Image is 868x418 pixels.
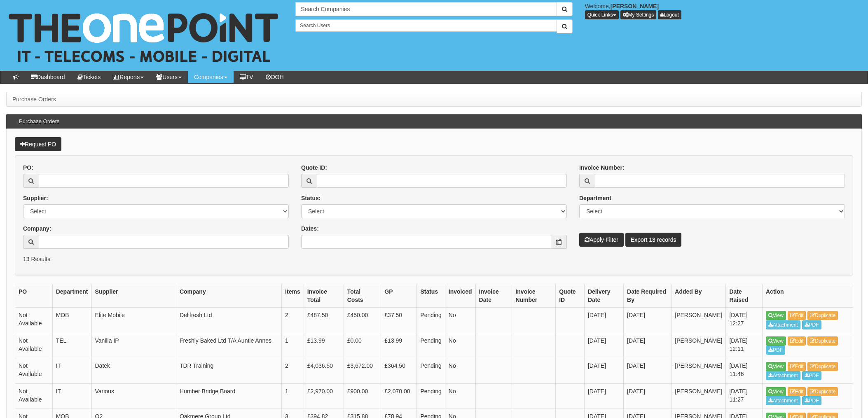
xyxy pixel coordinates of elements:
[91,308,176,333] td: Elite Mobile
[304,284,344,308] th: Invoice Total
[381,333,417,358] td: £13.99
[344,284,381,308] th: Total Costs
[282,358,304,384] td: 2
[584,383,623,409] td: [DATE]
[176,383,281,409] td: Humber Bridge Board
[91,333,176,358] td: Vanilla IP
[585,10,619,19] button: Quick Links
[344,383,381,409] td: £900.00
[304,308,344,333] td: £487.50
[91,383,176,409] td: Various
[445,284,475,308] th: Invoiced
[726,308,763,333] td: [DATE] 12:27
[579,233,624,247] button: Apply Filter
[15,333,53,358] td: Not Available
[23,194,48,202] label: Supplier:
[620,10,657,19] a: My Settings
[726,358,763,384] td: [DATE] 11:46
[15,284,53,308] th: PO
[625,233,682,247] a: Export 13 records
[304,383,344,409] td: £2,970.00
[301,194,321,202] label: Status:
[445,383,475,409] td: No
[766,371,800,380] a: Attachment
[417,383,445,409] td: Pending
[807,362,838,371] a: Duplicate
[766,362,786,371] a: View
[52,358,91,384] td: IT
[295,19,557,32] input: Search Users
[12,95,56,103] li: Purchase Orders
[15,114,63,128] h3: Purchase Orders
[176,284,281,308] th: Company
[726,284,763,308] th: Date Raised
[624,284,671,308] th: Date Required By
[475,284,512,308] th: Invoice Date
[726,333,763,358] td: [DATE] 12:11
[766,336,786,346] a: View
[726,383,763,409] td: [DATE] 11:27
[52,308,91,333] td: MOB
[671,358,726,384] td: [PERSON_NAME]
[282,308,304,333] td: 2
[15,383,53,409] td: Not Available
[295,2,557,16] input: Search Companies
[176,308,281,333] td: Delifresh Ltd
[584,284,623,308] th: Delivery Date
[807,311,838,320] a: Duplicate
[584,358,623,384] td: [DATE]
[671,383,726,409] td: [PERSON_NAME]
[766,396,800,405] a: Attachment
[344,358,381,384] td: £3,672.00
[344,333,381,358] td: £0.00
[417,358,445,384] td: Pending
[176,333,281,358] td: Freshly Baked Ltd T/A Auntie Annes
[766,311,786,320] a: View
[150,71,188,83] a: Users
[417,333,445,358] td: Pending
[584,308,623,333] td: [DATE]
[52,383,91,409] td: IT
[260,71,290,83] a: OOH
[671,308,726,333] td: [PERSON_NAME]
[579,163,625,172] label: Invoice Number:
[766,320,800,329] a: Attachment
[23,255,845,263] p: 13 Results
[658,10,681,19] a: Logout
[802,371,821,380] a: PDF
[788,387,806,396] a: Edit
[802,396,821,405] a: PDF
[671,333,726,358] td: [PERSON_NAME]
[15,137,61,151] a: Request PO
[188,71,234,83] a: Companies
[301,224,319,233] label: Dates:
[23,163,33,172] label: PO:
[234,71,260,83] a: TV
[766,387,786,396] a: View
[91,284,176,308] th: Supplier
[788,311,806,320] a: Edit
[15,358,53,384] td: Not Available
[807,336,838,346] a: Duplicate
[579,2,868,19] div: Welcome,
[445,358,475,384] td: No
[304,358,344,384] td: £4,036.50
[52,284,91,308] th: Department
[417,308,445,333] td: Pending
[381,284,417,308] th: GP
[788,362,806,371] a: Edit
[15,308,53,333] td: Not Available
[624,308,671,333] td: [DATE]
[71,71,107,83] a: Tickets
[802,320,821,329] a: PDF
[282,284,304,308] th: Items
[381,383,417,409] td: £2,070.00
[25,71,71,83] a: Dashboard
[807,387,838,396] a: Duplicate
[23,224,51,233] label: Company:
[381,308,417,333] td: £37.50
[579,194,611,202] label: Department
[512,284,556,308] th: Invoice Number
[624,383,671,409] td: [DATE]
[766,346,785,355] a: PDF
